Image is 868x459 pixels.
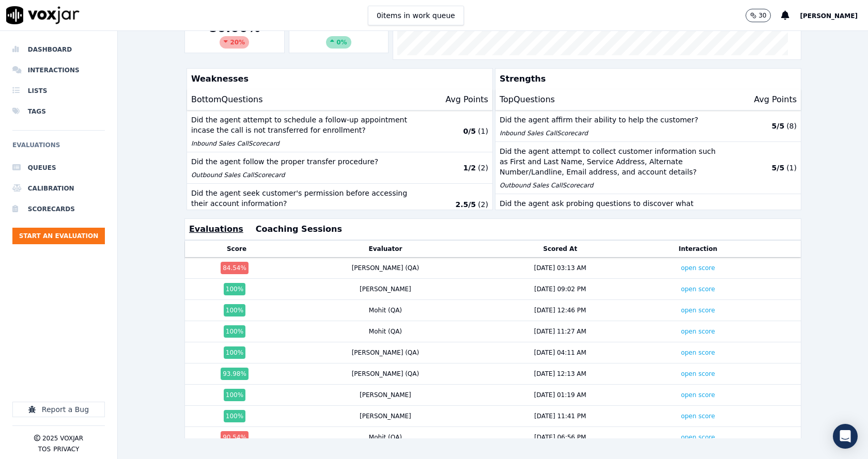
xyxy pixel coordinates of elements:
[681,391,715,399] a: open score
[191,115,414,135] p: Did the agent attempt to schedule a follow-up appointment incase the call is not transferred for ...
[191,139,414,148] p: Inbound Sales Call Scorecard
[224,304,245,316] div: 100 %
[360,412,411,420] div: [PERSON_NAME]
[455,199,476,210] p: 2.5 / 5
[12,402,105,417] button: Report a Bug
[12,199,105,219] a: Scorecards
[326,36,351,49] div: 0%
[681,370,715,377] a: open score
[534,264,586,272] div: [DATE] 03:13 AM
[681,413,715,420] a: open score
[12,101,105,122] a: Tags
[495,142,801,194] button: Did the agent attempt to collect customer information such as First and Last Name, Service Addres...
[12,157,105,178] a: Queues
[369,245,402,253] button: Evaluator
[534,306,586,314] div: [DATE] 12:46 PM
[369,306,402,314] div: Mohit (QA)
[12,81,105,101] a: Lists
[833,424,858,449] div: Open Intercom Messenger
[681,264,715,272] a: open score
[221,262,249,274] div: 84.54 %
[478,199,488,210] p: ( 2 )
[534,349,586,357] div: [DATE] 04:11 AM
[681,286,715,293] a: open score
[38,445,51,453] button: TOS
[187,152,492,184] button: Did the agent follow the proper transfer procedure? Outbound Sales CallScorecard 1/2 (2)
[189,20,280,49] div: 80.00 %
[352,349,420,357] div: [PERSON_NAME] (QA)
[534,433,586,441] div: [DATE] 06:56 PM
[534,391,586,399] div: [DATE] 01:19 AM
[800,12,858,20] span: [PERSON_NAME]
[500,93,555,106] p: Top Questions
[352,370,420,378] div: [PERSON_NAME] (QA)
[369,327,402,336] div: Mohit (QA)
[500,146,722,177] p: Did the agent attempt to collect customer information such as First and Last Name, Service Addres...
[746,9,771,22] button: 30
[369,433,402,441] div: Mohit (QA)
[534,285,586,293] div: [DATE] 09:02 PM
[12,60,105,81] a: Interactions
[224,283,245,295] div: 100 %
[445,93,488,106] p: Avg Points
[786,121,797,131] p: ( 8 )
[224,346,245,359] div: 100 %
[221,431,249,444] div: 90.54 %
[758,11,766,20] p: 30
[478,126,488,136] p: ( 1 )
[191,93,263,106] p: Bottom Questions
[772,121,785,131] p: 5 / 5
[679,245,718,253] button: Interaction
[534,370,586,378] div: [DATE] 12:13 AM
[42,434,83,442] p: 2025 Voxjar
[293,20,384,49] div: --
[360,285,411,293] div: [PERSON_NAME]
[12,39,105,60] a: Dashboard
[187,69,488,89] p: Weaknesses
[227,245,246,253] button: Score
[681,434,715,441] a: open score
[754,93,797,106] p: Avg Points
[191,156,414,167] p: Did the agent follow the proper transfer procedure?
[800,9,868,22] button: [PERSON_NAME]
[221,368,249,380] div: 93.98 %
[256,223,342,235] button: Coaching Sessions
[500,198,722,219] p: Did the agent ask probing questions to discover what problems they can help the customer solve?
[224,389,245,401] div: 100 %
[534,412,586,420] div: [DATE] 11:41 PM
[191,171,414,179] p: Outbound Sales Call Scorecard
[495,194,801,236] button: Did the agent ask probing questions to discover what problems they can help the customer solve? I...
[360,391,411,399] div: [PERSON_NAME]
[12,228,105,244] button: Start an Evaluation
[681,328,715,335] a: open score
[786,163,797,173] p: ( 1 )
[495,69,797,89] p: Strengths
[224,410,245,422] div: 100 %
[224,325,245,338] div: 100 %
[352,264,420,272] div: [PERSON_NAME] (QA)
[187,184,492,226] button: Did the agent seek customer's permission before accessing their account information? Outbound Sal...
[681,307,715,314] a: open score
[191,188,414,209] p: Did the agent seek customer's permission before accessing their account information?
[12,178,105,199] a: Calibration
[189,223,243,235] button: Evaluations
[772,163,785,173] p: 5 / 5
[368,6,464,25] button: 0items in work queue
[495,110,801,142] button: Did the agent affirm their ability to help the customer? Inbound Sales CallScorecard 5/5 (8)
[478,163,488,173] p: ( 2 )
[500,115,722,125] p: Did the agent affirm their ability to help the customer?
[220,36,249,49] div: 20 %
[681,349,715,356] a: open score
[500,129,722,137] p: Inbound Sales Call Scorecard
[463,163,476,173] p: 1 / 2
[6,6,80,24] img: voxjar logo
[53,445,79,453] button: Privacy
[534,327,586,336] div: [DATE] 11:27 AM
[463,126,476,136] p: 0 / 5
